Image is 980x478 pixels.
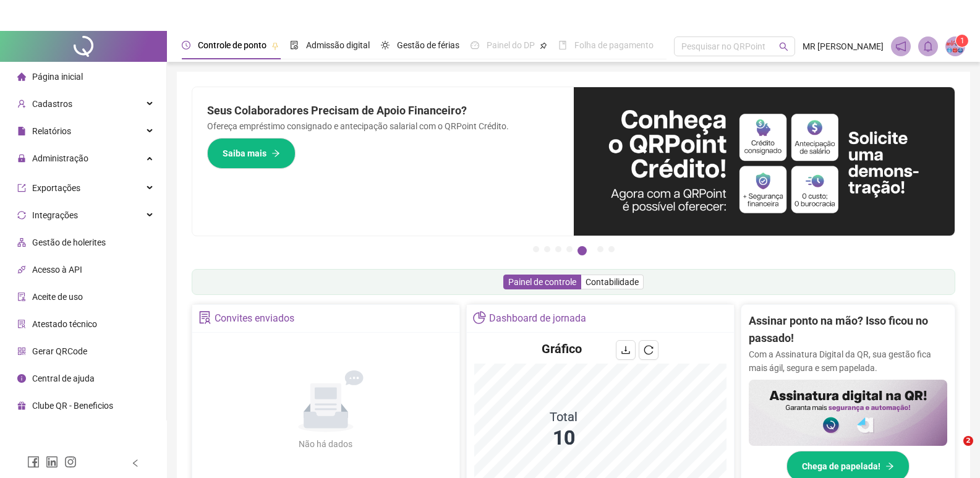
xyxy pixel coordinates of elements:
[32,346,87,356] span: Gerar QRCode
[779,42,788,51] span: search
[749,380,947,446] img: banner%2F02c71560-61a6-44d4-94b9-c8ab97240462.png
[271,42,279,49] span: pushpin
[32,210,78,220] span: Integrações
[17,72,26,81] span: home
[207,119,559,133] p: Ofereça empréstimo consignado e antecipação salarial com o QRPoint Crédito.
[938,436,968,466] iframe: Intercom live chat
[17,238,26,247] span: apartment
[215,308,294,329] div: Convites enviados
[473,311,486,324] span: pie-chart
[508,277,576,287] span: Painel de controle
[644,345,654,355] span: reload
[17,100,26,108] span: user-add
[471,41,479,49] span: dashboard
[32,237,106,247] span: Gestão de holerites
[306,40,370,50] span: Admissão digital
[17,401,26,410] span: gift
[963,436,973,446] span: 2
[487,40,535,50] span: Painel do DP
[803,40,884,53] span: MR [PERSON_NAME]
[207,102,559,119] h2: Seus Colaboradores Precisam de Apoio Financeiro?
[290,41,299,49] span: file-done
[17,211,26,220] span: sync
[381,41,390,49] span: sun
[544,246,550,252] button: 2
[749,348,947,375] p: Com a Assinatura Digital da QR, sua gestão fica mais ágil, segura e sem papelada.
[586,277,639,287] span: Contabilidade
[397,40,459,50] span: Gestão de férias
[555,246,561,252] button: 3
[566,246,573,252] button: 4
[32,401,113,411] span: Clube QR - Beneficios
[621,345,631,355] span: download
[207,138,296,169] button: Saiba mais
[27,456,40,468] span: facebook
[540,42,547,49] span: pushpin
[32,126,71,136] span: Relatórios
[489,308,586,329] div: Dashboard de jornada
[32,373,95,383] span: Central de ajuda
[32,153,88,163] span: Administração
[32,319,97,329] span: Atestado técnico
[17,184,26,192] span: export
[960,36,965,45] span: 1
[577,246,587,255] button: 5
[608,246,615,252] button: 7
[17,347,26,356] span: qrcode
[885,462,894,471] span: arrow-right
[32,72,83,82] span: Página inicial
[269,437,383,451] div: Não há dados
[17,374,26,383] span: info-circle
[749,312,947,348] h2: Assinar ponto na mão? Isso ficou no passado!
[17,320,26,328] span: solution
[542,340,582,357] h4: Gráfico
[802,459,880,473] span: Chega de papelada!
[533,246,539,252] button: 1
[956,35,968,47] sup: Atualize o seu contato no menu Meus Dados
[198,40,266,50] span: Controle de ponto
[574,87,955,236] img: banner%2F11e687cd-1386-4cbd-b13b-7bd81425532d.png
[597,246,603,252] button: 6
[574,40,654,50] span: Folha de pagamento
[32,183,80,193] span: Exportações
[32,99,72,109] span: Cadastros
[223,147,266,160] span: Saiba mais
[46,456,58,468] span: linkedin
[17,265,26,274] span: api
[198,311,211,324] span: solution
[32,292,83,302] span: Aceite de uso
[131,459,140,467] span: left
[17,292,26,301] span: audit
[946,37,965,56] img: 50414
[922,41,934,52] span: bell
[271,149,280,158] span: arrow-right
[895,41,906,52] span: notification
[17,127,26,135] span: file
[182,41,190,49] span: clock-circle
[64,456,77,468] span: instagram
[17,154,26,163] span: lock
[558,41,567,49] span: book
[32,265,82,275] span: Acesso à API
